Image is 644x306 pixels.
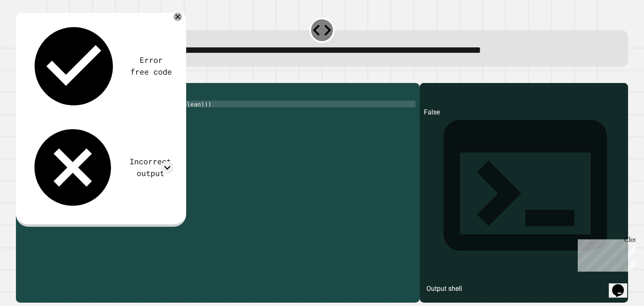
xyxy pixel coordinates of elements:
iframe: chat widget [609,272,636,298]
div: Error free code [129,54,174,78]
iframe: chat widget [574,236,636,272]
div: Incorrect output [127,156,173,179]
div: Chat with us now!Close [3,3,58,53]
div: False [424,107,623,303]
